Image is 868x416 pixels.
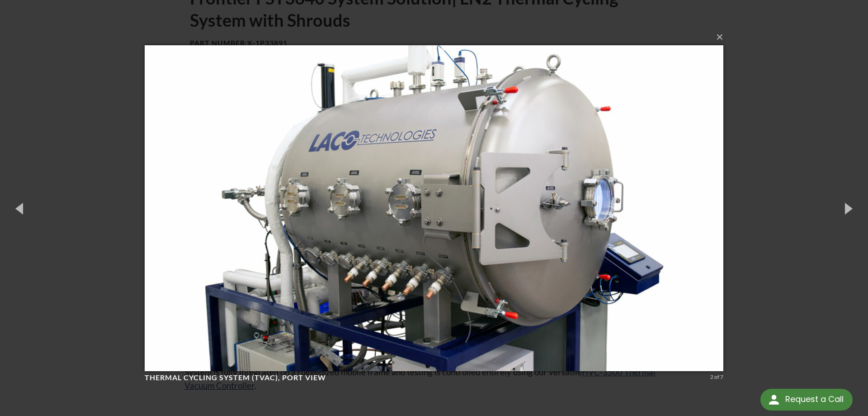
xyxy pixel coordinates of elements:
img: Thermal Cycling System (TVAC), port view [145,27,723,389]
h4: Thermal Cycling System (TVAC), port view [145,373,707,383]
div: Request a Call [785,389,844,410]
div: 2 of 7 [710,373,723,381]
img: round button [767,392,781,407]
button: Next (Right arrow key) [827,183,868,233]
div: Request a Call [760,389,853,411]
button: × [147,27,726,47]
